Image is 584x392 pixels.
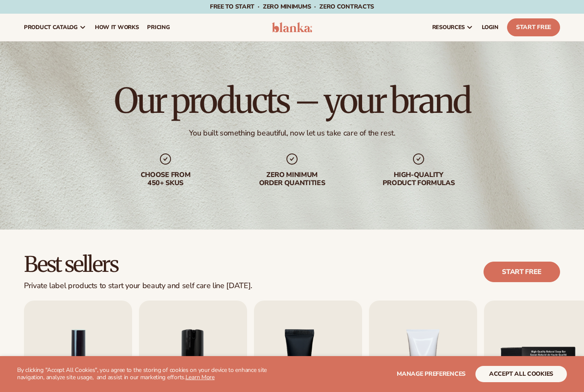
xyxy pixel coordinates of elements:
a: pricing [143,14,174,41]
span: How It Works [95,24,139,31]
img: logo [272,22,312,32]
a: How It Works [91,14,143,41]
span: pricing [147,24,170,31]
button: accept all cookies [475,366,567,382]
a: resources [428,14,478,41]
a: product catalog [20,14,91,41]
span: Manage preferences [397,370,466,378]
a: Learn More [186,373,215,381]
span: LOGIN [482,24,498,31]
a: Start Free [507,18,560,36]
div: High-quality product formulas [364,171,473,187]
button: Manage preferences [397,366,466,382]
p: By clicking "Accept All Cookies", you agree to the storing of cookies on your device to enhance s... [17,367,292,381]
div: Private label products to start your beauty and self care line [DATE]. [24,281,252,291]
div: Choose from 450+ Skus [111,171,220,187]
a: Start free [484,262,560,282]
a: LOGIN [478,14,503,41]
div: Zero minimum order quantities [237,171,347,187]
span: product catalog [24,24,78,31]
span: Free to start · ZERO minimums · ZERO contracts [210,3,374,11]
span: resources [432,24,465,31]
h1: Our products – your brand [114,84,470,118]
h2: Best sellers [24,253,252,276]
div: You built something beautiful, now let us take care of the rest. [189,128,395,138]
